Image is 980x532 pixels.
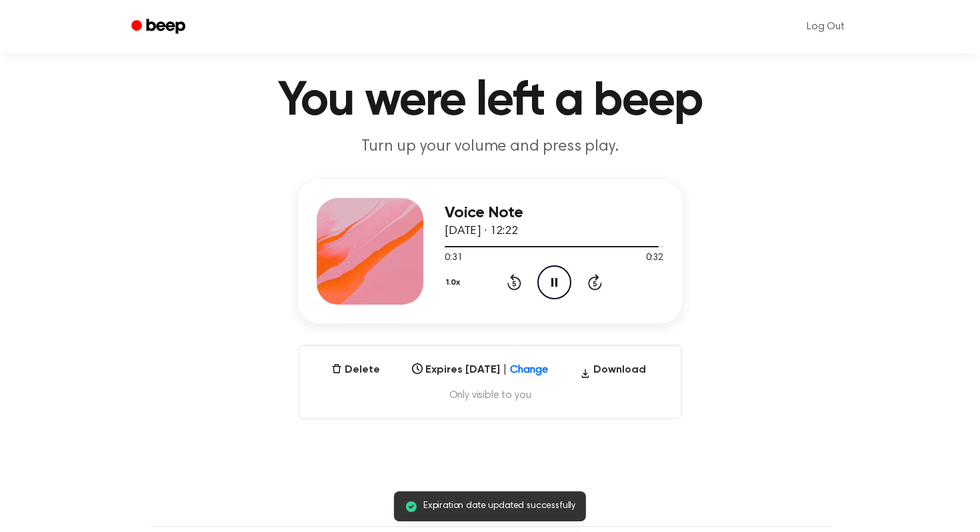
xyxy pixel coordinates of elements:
h1: You were left a beep [149,77,831,125]
span: Expiration date updated successfully [423,499,575,513]
span: [DATE] · 12:22 [445,225,518,237]
a: Log Out [793,11,858,43]
p: Turn up your volume and press play. [234,136,746,158]
span: Only visible to you [315,389,665,402]
button: 1.0x [445,271,465,294]
a: Beep [122,14,197,40]
span: 0:31 [445,251,462,265]
h3: Voice Note [445,204,663,222]
button: Download [575,362,651,383]
span: 0:32 [646,251,663,265]
button: Delete [326,362,385,378]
